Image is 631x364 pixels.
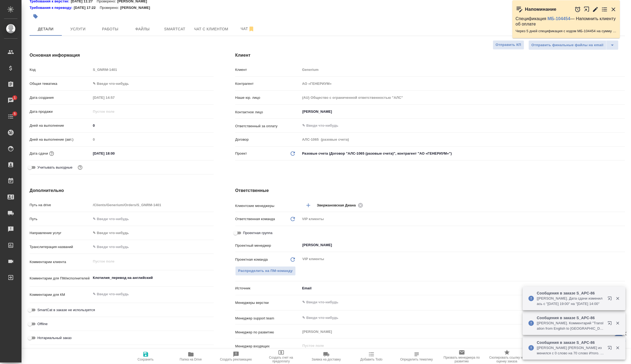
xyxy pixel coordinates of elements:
span: Отправить КП [496,42,521,48]
p: [[PERSON_NAME]. Дата сдачи изменилась с "[DATE] 19:00" на "[DATE] 14:00" [537,296,604,307]
p: Менеджеры верстки [235,300,300,305]
p: Контрагент [235,81,300,86]
h4: Клиент [235,52,625,59]
span: Проектная группа [243,230,272,236]
p: Путь [30,216,91,222]
input: ✎ Введи что-нибудь [302,122,605,129]
button: Добавить тэг [30,10,41,22]
p: Клиент [235,67,300,72]
input: Пустое поле [300,136,625,143]
span: Папка на Drive [180,358,202,361]
p: Менеджер входящих [235,344,300,349]
button: Открыть в новой вкладке [584,3,590,15]
p: Комментарии для КМ [30,292,91,297]
button: Закрыть [612,296,623,301]
p: Направление услуг [30,230,91,236]
p: Договор [235,137,300,142]
input: Пустое поле [300,94,625,101]
button: Распределить на ПМ-команду [235,266,296,276]
input: ✎ Введи что-нибудь [91,215,214,223]
div: Звержановская Диана [317,202,365,209]
h4: Основная информация [30,52,214,59]
button: Добавить менеджера [302,199,315,212]
p: Сообщения в заказе S_APC-86 [537,315,604,321]
button: Определить тематику [394,349,439,364]
p: Источник [235,286,300,291]
input: Пустое поле [302,342,612,349]
button: Перейти в todo [601,6,608,13]
p: [[PERSON_NAME]. Комментарий "Translation from English to [GEOGRAPHIC_DATA]. Please provide “long”... [537,321,604,331]
p: Дата продажи [30,109,91,114]
svg: Отписаться [248,26,255,32]
button: Закрыть [612,321,623,326]
div: split button [529,40,619,50]
p: Комментарии клиента [30,259,91,265]
div: ✎ Введи что-нибудь [91,228,214,238]
button: Open [622,245,623,246]
button: Создать счет на предоплату [259,349,304,364]
div: ✎ Введи что-нибудь [93,230,207,236]
button: Призвать менеджера по развитию [439,349,484,364]
button: Выбери, если сб и вс нужно считать рабочими днями для выполнения заказа. [77,164,84,171]
p: Менеджер по развитию [235,330,300,335]
a: 1 [1,94,20,107]
p: Спецификация — Напомнить клиенту об оплате [516,16,617,27]
span: Offline [37,321,48,327]
a: МБ-104454 [548,16,571,21]
span: Отправить финальные файлы на email [532,42,604,48]
p: Наше юр. лицо [235,95,300,100]
input: Пустое поле [300,66,625,74]
span: SmartCat в заказе не используется [37,307,95,313]
input: Пустое поле [91,136,214,143]
p: Ответственная команда [235,216,275,222]
span: В заказе уже есть ответственный ПМ или ПМ группа [235,266,296,276]
input: ✎ Введи что-нибудь [91,150,138,157]
p: [DATE] 17:22 [74,5,100,10]
button: Закрыть [610,6,617,13]
a: Требования к переводу: [30,5,74,10]
input: Пустое поле [300,80,625,88]
p: Путь на drive [30,202,91,208]
p: Ответственный за оплату [235,123,300,129]
button: Отложить [575,6,581,13]
p: Через 5 дней спецификация с кодом МБ-104454 на сумму 1831722.1800000002 RUB будет просрочена [516,28,617,34]
button: Заявка на доставку [304,349,349,364]
p: [[PERSON_NAME] [PERSON_NAME] изменился с 0 слово на 70 слово Итого. Было: 0 USD. Стало: 0 USD [537,345,604,356]
button: Создать рекламацию [213,349,259,364]
span: 5 [10,111,19,117]
p: Менеджер support team [235,316,300,321]
span: Файлы [130,26,155,32]
span: Чат [235,26,261,32]
span: Услуги [65,26,91,32]
button: Редактировать [592,6,599,13]
input: Пустое поле [91,108,138,115]
h4: Ответственные [235,187,625,194]
p: Проверено: [100,5,120,10]
span: Распределить на ПМ-команду [238,268,293,274]
p: Дата сдачи [30,151,48,156]
a: 5 [1,110,20,123]
input: Пустое поле [91,94,138,101]
p: Дата создания [30,95,91,100]
input: ✎ Введи что-нибудь [91,243,214,251]
button: Если добавить услуги и заполнить их объемом, то дата рассчитается автоматически [48,150,55,157]
div: ✎ Введи что-нибудь [91,79,214,88]
span: Учитывать выходные [37,165,73,170]
textarea: Клотилия_перевод на английский [91,273,214,282]
span: Работы [97,26,123,32]
p: Дней на выполнение (авт.) [30,137,91,142]
input: ✎ Введи что-нибудь [91,122,214,129]
span: Сохранить [138,358,154,361]
h4: Дополнительно [30,187,214,194]
button: Отправить КП [493,40,524,50]
input: Пустое поле [91,66,214,74]
button: Закрыть [612,345,623,350]
span: Детали [33,26,59,32]
p: Транслитерация названий [30,244,91,250]
p: Код [30,67,91,72]
p: [PERSON_NAME] [120,5,154,10]
span: Smartcat [162,26,188,32]
span: Нотариальный заказ [37,335,72,341]
button: Открыть в новой вкладке [604,318,617,331]
p: Комментарии для ПМ/исполнителей [30,276,91,281]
